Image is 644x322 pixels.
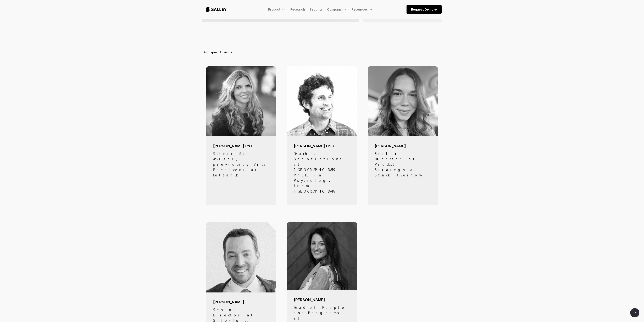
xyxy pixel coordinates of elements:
div: Product [268,7,286,12]
div: Senior Director of Product Strategy at Stack Overflow [375,151,431,178]
a: Request Demo -> [407,5,442,14]
a: Research [290,7,305,11]
h5: [PERSON_NAME] Ph.D. [213,143,269,149]
h5: [PERSON_NAME] [294,297,350,302]
a: Security [310,7,323,11]
div: Resources [352,7,368,11]
div: Product [268,7,280,11]
h5: [PERSON_NAME] [375,143,431,149]
div: Company [327,7,347,12]
div: Scientific Advisor, previously Vice President at BetterUp [213,151,269,178]
h5: [PERSON_NAME] [213,299,269,305]
div: Company [327,7,342,11]
a: home [202,3,230,16]
div: Teaches negotiations at [GEOGRAPHIC_DATA]. Ph.D. in Psychology from [GEOGRAPHIC_DATA] [294,151,350,194]
div: Resources [352,7,373,12]
h5: Our Expert Advisors [202,49,442,55]
h5: [PERSON_NAME] Ph.D. [294,143,350,149]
